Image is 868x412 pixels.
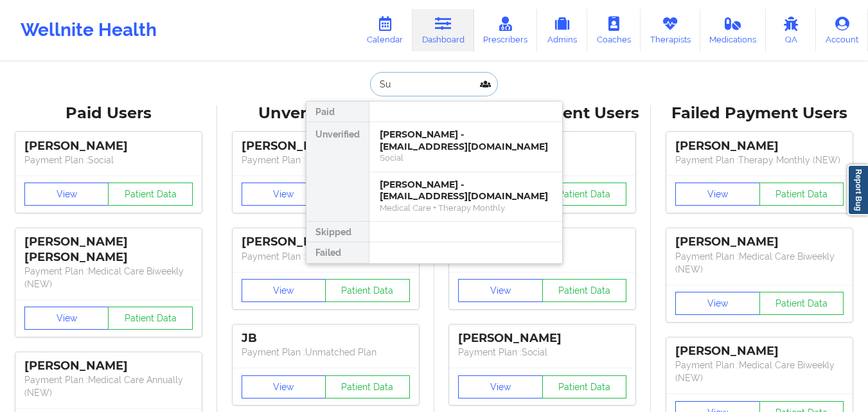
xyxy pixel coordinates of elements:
div: [PERSON_NAME] - [EMAIL_ADDRESS][DOMAIN_NAME] [380,179,552,202]
a: Therapists [641,9,700,51]
div: [PERSON_NAME] [24,139,193,154]
button: View [458,375,543,399]
a: Medications [700,9,766,51]
button: View [242,375,326,399]
button: Patient Data [759,183,844,206]
button: View [242,279,326,302]
button: Patient Data [325,375,410,399]
button: Patient Data [542,375,627,399]
div: [PERSON_NAME] [675,344,844,359]
div: Social [380,152,552,163]
div: [PERSON_NAME] [675,139,844,154]
a: Prescribers [474,9,538,51]
a: Admins [537,9,587,51]
p: Payment Plan : Medical Care Biweekly (NEW) [675,359,844,384]
p: Payment Plan : Medical Care Biweekly (NEW) [675,250,844,276]
button: View [242,183,326,206]
div: Paid [306,102,369,122]
button: Patient Data [542,279,627,302]
p: Payment Plan : Medical Care Annually (NEW) [24,373,193,399]
p: Payment Plan : Unmatched Plan [242,250,410,263]
button: Patient Data [108,307,193,330]
button: View [675,292,760,315]
div: Medical Care + Therapy Monthly [380,202,552,213]
div: Skipped [306,222,369,242]
button: View [458,279,543,302]
div: [PERSON_NAME] [24,359,193,373]
div: Unverified [306,122,369,222]
button: View [24,307,109,330]
a: Coaches [587,9,641,51]
p: Payment Plan : Medical Care Biweekly (NEW) [24,265,193,291]
a: Calendar [357,9,412,51]
div: Paid Users [9,103,208,123]
div: [PERSON_NAME] [458,331,626,346]
button: Patient Data [325,279,410,302]
p: Payment Plan : Therapy Monthly (NEW) [675,154,844,166]
div: [PERSON_NAME] [242,235,410,249]
p: Payment Plan : Unmatched Plan [242,154,410,166]
div: [PERSON_NAME] - [EMAIL_ADDRESS][DOMAIN_NAME] [380,129,552,152]
button: Patient Data [108,183,193,206]
a: Dashboard [412,9,474,51]
div: [PERSON_NAME] [242,139,410,154]
div: Unverified Users [226,103,425,123]
p: Payment Plan : Unmatched Plan [242,346,410,359]
div: JB [242,331,410,346]
button: View [24,183,109,206]
p: Payment Plan : Social [458,346,626,359]
div: [PERSON_NAME] [PERSON_NAME] [24,235,193,264]
div: Failed [306,242,369,263]
p: Payment Plan : Social [24,154,193,166]
a: QA [766,9,816,51]
a: Report Bug [847,165,868,215]
div: [PERSON_NAME] [675,235,844,249]
button: View [675,183,760,206]
button: Patient Data [542,183,627,206]
button: Patient Data [759,292,844,315]
div: Failed Payment Users [660,103,859,123]
a: Account [816,9,868,51]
